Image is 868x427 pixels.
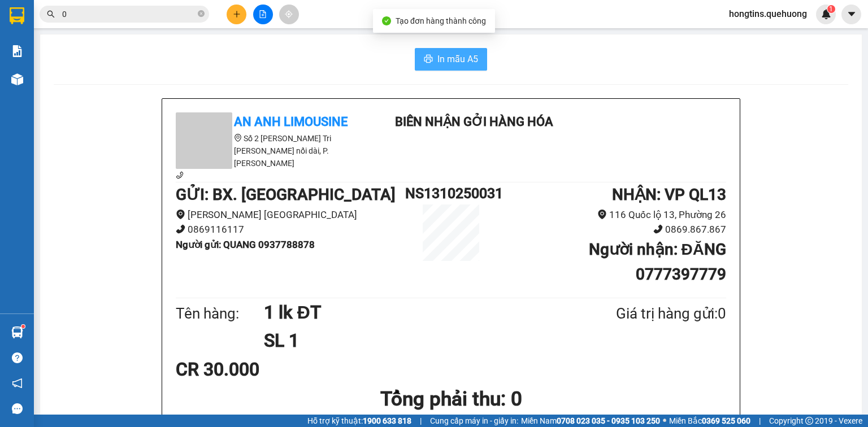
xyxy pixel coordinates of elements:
span: copyright [805,417,813,425]
li: 0869116117 [176,222,405,237]
button: plus [227,5,246,24]
b: An Anh Limousine [234,115,348,129]
li: 0869.867.867 [497,222,726,237]
span: hongtins.quehuong [720,7,816,21]
div: Giá trị hàng gửi: 0 [561,302,726,325]
li: 116 Quốc lộ 13, Phường 26 [497,207,726,223]
sup: 1 [827,5,835,13]
span: environment [597,210,607,219]
span: Tạo đơn hàng thành công [396,16,486,25]
span: file-add [259,10,267,18]
span: close-circle [198,10,205,17]
span: Miền Bắc [669,415,750,427]
span: Cung cấp máy in - giấy in: [430,415,518,427]
span: 1 [829,5,833,13]
span: search [47,10,55,18]
span: Hỗ trợ kỹ thuật: [307,415,411,427]
span: plus [233,10,241,18]
div: Tên hàng: [176,302,264,325]
b: NHẬN : VP QL13 [612,185,726,204]
strong: 0708 023 035 - 0935 103 250 [557,416,660,425]
span: phone [653,224,663,234]
span: Miền Nam [521,415,660,427]
button: aim [279,5,299,24]
b: Biên nhận gởi hàng hóa [395,115,553,129]
span: check-circle [382,16,391,25]
span: close-circle [198,9,205,20]
img: solution-icon [11,45,23,57]
b: GỬI : BX. [GEOGRAPHIC_DATA] [176,185,396,204]
b: Biên nhận gởi hàng hóa [73,16,108,108]
span: question-circle [12,352,23,363]
b: Người gửi : QUANG 0937788878 [176,239,315,250]
b: An Anh Limousine [14,73,62,126]
sup: 1 [21,325,25,328]
b: Người nhận : ĐĂNG 0777397779 [589,240,726,284]
span: printer [424,54,433,65]
strong: 0369 525 060 [702,416,750,425]
span: | [759,415,761,427]
input: Tìm tên, số ĐT hoặc mã đơn [62,8,196,20]
button: caret-down [841,5,861,24]
span: ⚪️ [663,419,666,423]
img: warehouse-icon [11,73,23,85]
img: icon-new-feature [821,9,831,19]
h1: SL 1 [264,326,561,355]
div: CR 30.000 [176,355,357,384]
li: Số 2 [PERSON_NAME] Tri [PERSON_NAME] nối dài, P. [PERSON_NAME] [176,132,379,169]
span: environment [234,134,242,142]
span: environment [176,210,185,219]
span: In mẫu A5 [437,52,478,66]
span: message [12,403,23,414]
span: aim [285,10,293,18]
img: warehouse-icon [11,326,23,338]
span: caret-down [847,9,857,19]
h1: Tổng phải thu: 0 [176,384,726,415]
h1: 1 lk ĐT [264,298,561,326]
span: | [420,415,422,427]
li: [PERSON_NAME] [GEOGRAPHIC_DATA] [176,207,405,223]
img: logo-vxr [10,7,24,24]
button: printerIn mẫu A5 [415,48,487,71]
span: phone [176,224,185,234]
span: phone [176,171,184,179]
strong: 1900 633 818 [363,416,411,425]
h1: NS1310250031 [405,182,497,204]
span: notification [12,378,23,389]
button: file-add [253,5,273,24]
